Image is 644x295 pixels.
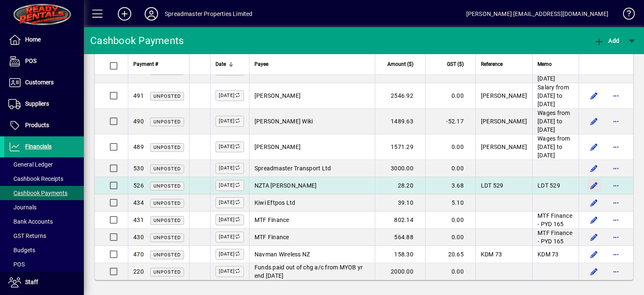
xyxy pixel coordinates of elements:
span: GST Returns [8,232,46,239]
span: Unposted [153,218,181,223]
span: Add [594,37,619,44]
span: Navman Wireless NZ [254,251,310,258]
label: [DATE] [216,232,244,243]
span: 491 [133,92,144,99]
td: 0.00 [425,263,475,280]
span: 220 [133,268,144,275]
td: 5.10 [425,194,475,211]
button: Add [111,6,138,21]
td: 1489.63 [375,109,425,134]
span: [PERSON_NAME] [481,92,527,99]
a: Knowledge Base [617,2,634,29]
label: [DATE] [216,214,244,225]
span: Budgets [8,247,35,253]
span: POS [25,57,36,64]
td: 28.20 [375,177,425,194]
span: 431 [133,217,144,223]
div: Date [216,60,244,69]
span: Amount ($) [387,60,413,69]
a: Bank Accounts [4,214,84,229]
a: Home [4,29,84,50]
span: Suppliers [25,100,49,107]
span: 434 [133,199,144,206]
td: 2546.92 [375,83,425,109]
td: 0.00 [425,83,475,109]
button: More options [609,196,623,209]
span: [PERSON_NAME] [481,118,527,125]
div: Payment # [133,60,184,69]
button: Edit [587,89,601,102]
td: 20.65 [425,246,475,263]
button: Profile [138,6,165,21]
button: More options [609,230,623,244]
span: Payee [254,60,268,69]
button: More options [609,248,623,261]
span: Staff [25,279,38,285]
span: 490 [133,118,144,125]
label: [DATE] [216,116,244,127]
button: More options [609,63,623,77]
button: More options [609,140,623,154]
label: [DATE] [216,141,244,152]
span: Spreadmaster Transport Ltd [254,165,331,172]
a: Cashbook Receipts [4,172,84,186]
span: LDT 529 [481,182,504,189]
a: POS [4,51,84,72]
span: Memo [538,60,552,69]
span: Unposted [153,94,181,99]
label: [DATE] [216,90,244,101]
span: MTF Finance - PYD 165 [538,230,572,245]
span: POS [8,261,25,268]
span: [PERSON_NAME] [254,144,301,150]
div: [PERSON_NAME] [EMAIL_ADDRESS][DOMAIN_NAME] [466,7,608,21]
span: Salary from [DATE] to [DATE] [538,84,569,107]
div: GST ($) [431,60,471,69]
td: 1571.29 [375,134,425,160]
button: Edit [587,265,601,278]
span: MTF Finance - PYD 165 [538,212,572,227]
span: Unposted [153,201,181,206]
div: Reference [481,60,527,69]
a: Products [4,115,84,136]
span: Date [216,60,226,69]
label: [DATE] [216,180,244,191]
span: Unposted [153,269,181,275]
span: Payment # [133,60,158,69]
button: More options [609,89,623,102]
span: Unposted [153,252,181,258]
button: Edit [587,248,601,261]
button: Edit [587,179,601,192]
button: More options [609,162,623,175]
span: MTF Finance [254,217,289,223]
label: [DATE] [216,249,244,260]
button: Add [592,33,621,48]
span: 470 [133,251,144,258]
div: Spreadmaster Properties Limited [165,7,252,21]
button: More options [609,213,623,227]
label: [DATE] [216,197,244,208]
span: [PERSON_NAME] [254,92,301,99]
button: Edit [587,213,601,227]
a: Staff [4,272,84,293]
span: Unposted [153,166,181,172]
span: Unposted [153,235,181,240]
span: Unposted [153,119,181,125]
span: 526 [133,182,144,189]
td: 0.00 [425,229,475,246]
button: More options [609,179,623,192]
a: Customers [4,72,84,93]
span: Funds paid out of chg a/c from MYOB yr end [DATE] [254,264,363,279]
button: More options [609,265,623,278]
span: Products [25,122,49,128]
span: General Ledger [8,161,53,168]
button: Edit [587,140,601,154]
button: Edit [587,63,601,77]
a: POS [4,257,84,272]
td: 0.00 [425,160,475,177]
td: 564.88 [375,229,425,246]
button: Edit [587,162,601,175]
div: Memo [538,60,574,69]
span: Customers [25,79,54,86]
td: 802.14 [375,211,425,229]
td: 158.30 [375,246,425,263]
